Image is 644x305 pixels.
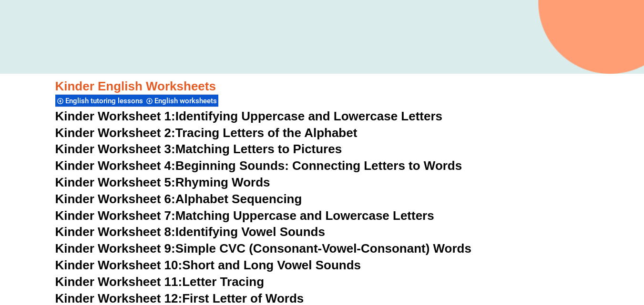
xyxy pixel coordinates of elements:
a: Kinder Worksheet 11:Letter Tracing [55,275,265,289]
div: English worksheets [144,94,218,107]
span: Kinder Worksheet 2: [55,126,175,140]
a: Kinder Worksheet 4:Beginning Sounds: Connecting Letters to Words [55,158,462,173]
span: Kinder Worksheet 1: [55,109,175,123]
span: Kinder Worksheet 8: [55,225,175,239]
a: Kinder Worksheet 10:Short and Long Vowel Sounds [55,258,361,272]
span: Kinder Worksheet 3: [55,142,175,156]
iframe: Chat Widget [485,197,644,305]
div: English tutoring lessons [55,94,144,107]
a: Kinder Worksheet 8:Identifying Vowel Sounds [55,225,325,239]
span: English tutoring lessons [65,97,146,105]
a: Kinder Worksheet 7:Matching Uppercase and Lowercase Letters [55,208,434,223]
span: Kinder Worksheet 5: [55,175,175,189]
a: Kinder Worksheet 2:Tracing Letters of the Alphabet [55,126,358,140]
span: Kinder Worksheet 11: [55,275,183,289]
a: Kinder Worksheet 5:Rhyming Words [55,175,270,189]
h3: Kinder English Worksheets [55,79,589,95]
span: Kinder Worksheet 10: [55,258,183,272]
span: Kinder Worksheet 7: [55,208,175,223]
span: Kinder Worksheet 9: [55,241,175,256]
span: Kinder Worksheet 6: [55,192,175,206]
a: Kinder Worksheet 6:Alphabet Sequencing [55,192,302,206]
a: Kinder Worksheet 3:Matching Letters to Pictures [55,142,342,156]
a: Kinder Worksheet 9:Simple CVC (Consonant-Vowel-Consonant) Words [55,241,471,256]
span: English worksheets [154,97,220,105]
span: Kinder Worksheet 4: [55,158,175,173]
a: Kinder Worksheet 1:Identifying Uppercase and Lowercase Letters [55,109,443,123]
